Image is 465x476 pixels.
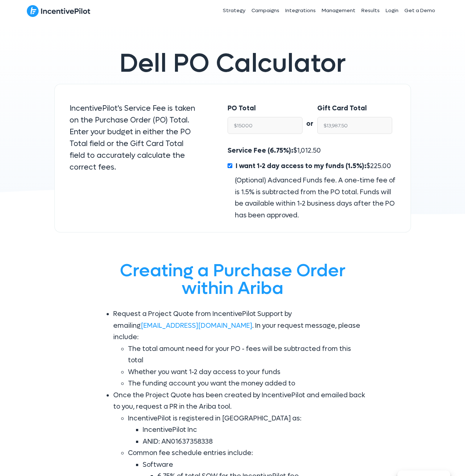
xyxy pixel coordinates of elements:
[248,1,282,20] a: Campaigns
[358,1,383,20] a: Results
[234,162,391,170] span: $
[128,343,367,366] li: The total amount need for your PO - fees will be subtracted from this total
[282,1,319,20] a: Integrations
[228,146,293,155] span: Service Fee (6.75%):
[69,103,198,173] p: IncentivePilot's Service Fee is taken on the Purchase Order (PO) Total. Enter your budget in eith...
[128,366,367,378] li: Whether you want 1-2 day access to your funds
[143,436,367,448] li: ANID: AN01637358338
[141,322,252,330] a: [EMAIL_ADDRESS][DOMAIN_NAME]
[383,1,401,20] a: Login
[120,259,346,300] span: Creating a Purchase Order within Ariba
[228,175,396,221] div: (Optional) Advanced Funds fee. A one-time fee of is 1.5% is subtracted from the PO total. Funds w...
[169,1,439,20] nav: Header Menu
[113,308,367,390] li: Request a Project Quote from IncentivePilot Support by emailing . In your request message, please...
[128,413,367,448] li: IncentivePilot is registered in [GEOGRAPHIC_DATA] as:
[143,424,367,436] li: IncentivePilot Inc
[220,1,248,20] a: Strategy
[228,103,256,114] label: PO Total
[119,47,346,80] span: Dell PO Calculator
[401,1,438,20] a: Get a Demo
[27,5,90,17] img: IncentivePilot
[297,146,321,155] span: 1,012.50
[228,163,232,168] input: I want 1-2 day access to my funds (1.5%):$225.00
[319,1,358,20] a: Management
[317,103,367,114] label: Gift Card Total
[236,162,366,170] span: I want 1-2 day access to my funds (1.5%):
[370,162,391,170] span: 225.00
[228,145,396,221] div: $
[303,103,317,130] div: or
[128,378,367,390] li: The funding account you want the money added to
